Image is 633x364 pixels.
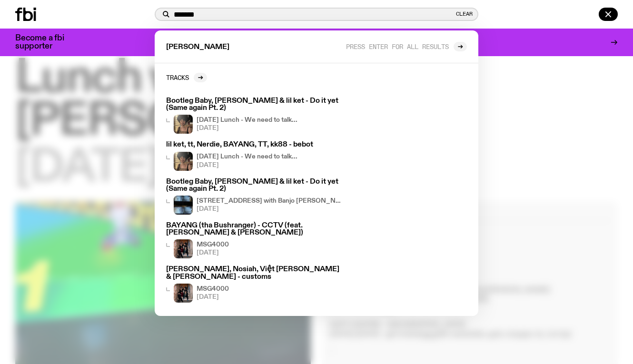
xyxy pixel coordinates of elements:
a: Bootleg Baby, [PERSON_NAME] & lil ket - Do it yet (Same again Pt. 2)[STREET_ADDRESS] with Banjo [... [162,175,345,218]
a: lil ket, tt, Nerdie, BAYANG, TT, kk88 - bebot[DATE] Lunch - We need to talk...[DATE] [162,138,345,174]
h4: [DATE] Lunch - We need to talk... [197,117,297,123]
a: BAYANG (tha Bushranger) - CCTV (feat. [PERSON_NAME] & [PERSON_NAME])MSG4000[DATE] [162,218,345,262]
h2: Tracks [166,74,189,81]
h3: [PERSON_NAME], Nosiah, Việt [PERSON_NAME] & [PERSON_NAME] - customs [166,266,341,280]
a: [PERSON_NAME], Nosiah, Việt [PERSON_NAME] & [PERSON_NAME] - customsMSG4000[DATE] [162,262,345,306]
h3: Bootleg Baby, [PERSON_NAME] & lil ket - Do it yet (Same again Pt. 2) [166,178,341,193]
h3: Become a fbi supporter [15,34,76,50]
a: Tracks [166,73,207,82]
h4: MSG4000 [197,242,229,248]
span: [DATE] [197,206,341,212]
span: [DATE] [197,250,229,256]
h3: BAYANG (tha Bushranger) - CCTV (feat. [PERSON_NAME] & [PERSON_NAME]) [166,222,341,236]
span: [DATE] [197,125,297,131]
h4: [STREET_ADDRESS] with Banjo [PERSON_NAME] [197,198,341,204]
span: [PERSON_NAME] [166,44,229,51]
span: [DATE] [197,162,297,168]
h3: lil ket, tt, Nerdie, BAYANG, TT, kk88 - bebot [166,141,341,148]
button: Clear [456,11,473,17]
span: [DATE] [197,294,229,300]
span: Press enter for all results [346,43,449,50]
a: Bootleg Baby, [PERSON_NAME] & lil ket - Do it yet (Same again Pt. 2)[DATE] Lunch - We need to tal... [162,94,345,138]
h3: Bootleg Baby, [PERSON_NAME] & lil ket - Do it yet (Same again Pt. 2) [166,98,341,112]
h4: MSG4000 [197,286,229,292]
h4: [DATE] Lunch - We need to talk... [197,154,297,160]
a: Press enter for all results [346,42,467,51]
